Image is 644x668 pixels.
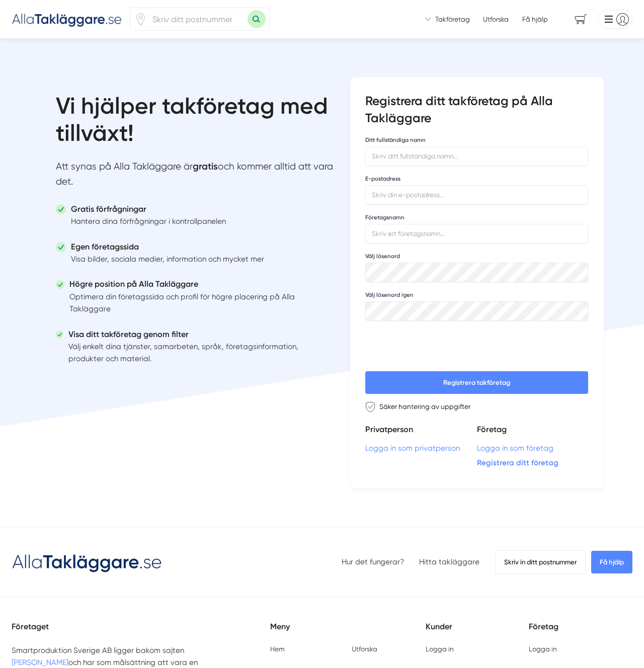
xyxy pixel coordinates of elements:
span: Klicka för att använda din position. [134,13,147,26]
h5: Meny [270,620,426,644]
h3: Registrera ditt takföretag på Alla Takläggare [365,93,588,135]
label: E-postadress [365,175,400,183]
svg: Pin / Karta [134,13,147,26]
label: Välj lösenord igen [365,291,414,299]
p: Optimera din företagssida och profil för högre placering på Alla Takläggare [69,291,302,315]
span: Få hjälp [591,551,632,573]
a: Hur det fungerar? [342,557,404,566]
button: Sök med postnummer [248,10,266,28]
p: Att synas på Alla Takläggare är och kommer alltid att vara det. [56,159,335,194]
h5: Företag [529,620,632,644]
input: Skriv din e-postadress... [365,185,588,204]
h5: Visa ditt takföretag genom filter [68,328,302,341]
strong: gratis [193,160,218,172]
a: Logga in som privatperson [365,444,476,453]
p: Visa bilder, sociala medier, information och mycket mer [71,253,264,265]
span: navigation-cart [568,11,594,28]
button: Registrera takföretag [365,371,588,394]
img: Alla Takläggare [12,11,122,27]
h5: Egen företagssida [71,240,264,254]
h5: Kunder [426,620,529,644]
input: Skriv ditt fullständiga namn... [365,147,588,166]
h5: Privatperson [365,423,476,444]
h5: Högre position på Alla Takläggare [69,278,302,291]
label: Företagsnamn [365,214,405,221]
a: Logga in [426,645,454,653]
label: Välj lösenord [365,253,400,260]
img: Logotyp Alla Takläggare [12,550,163,573]
input: Skriv ditt postnummer [147,8,248,30]
a: [PERSON_NAME] [12,658,68,667]
span: Takföretag [435,15,470,24]
span: Få hjälp [522,15,548,24]
p: Hantera dina förfrågningar i kontrollpanelen [71,215,226,227]
input: Skriv ert företagsnamn... [365,224,588,243]
a: Logga in [529,645,557,653]
a: Registrera ditt företag [477,458,588,468]
h5: Företag [477,423,588,444]
h5: Företaget [12,620,270,644]
a: Utforska [352,645,377,653]
a: Logga in som företag [477,444,588,453]
h5: Gratis förfrågningar [71,203,226,216]
span: Skriv in ditt postnummer [495,550,586,574]
label: Ditt fullständiga namn [365,136,426,144]
div: Säker hantering av uppgifter [365,402,588,412]
p: Välj enkelt dina tjänster, samarbeten, språk, företagsinformation, produkter och material. [68,341,302,365]
a: Hitta takläggare [419,557,479,566]
iframe: reCAPTCHA [365,328,518,368]
h1: Vi hjälper takföretag med tillväxt! [56,93,335,155]
a: Hem [270,645,285,653]
a: Utforska [483,15,509,24]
